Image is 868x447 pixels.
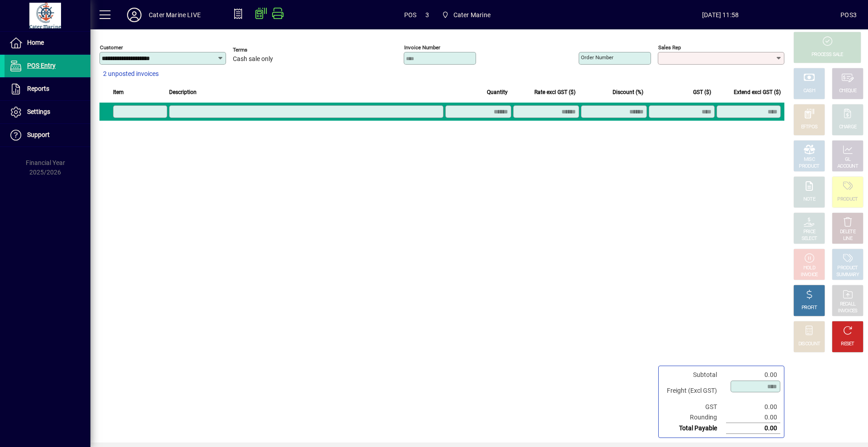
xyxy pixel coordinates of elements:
span: Extend excl GST ($) [734,87,781,97]
td: Rounding [662,412,726,423]
div: SUMMARY [836,272,859,278]
div: RECALL [840,301,856,308]
td: GST [662,402,726,412]
div: PRODUCT [799,163,819,170]
td: 0.00 [726,412,780,423]
div: EFTPOS [801,124,818,131]
div: CHEQUE [839,88,856,94]
div: CHARGE [839,124,857,131]
span: 3 [425,8,429,22]
span: Rate excl GST ($) [534,87,576,97]
div: ACCOUNT [837,163,858,170]
a: Reports [5,78,90,100]
div: CASH [803,88,815,94]
span: Home [27,39,44,46]
div: LINE [843,235,852,242]
span: POS Entry [27,62,56,69]
span: Discount (%) [613,87,643,97]
div: DISCOUNT [798,341,820,348]
div: HOLD [803,265,815,272]
td: 0.00 [726,370,780,380]
mat-label: Customer [100,44,123,51]
div: PRICE [803,229,816,235]
div: INVOICES [838,308,857,315]
a: Home [5,32,90,54]
div: DELETE [840,229,855,235]
td: 0.00 [726,423,780,434]
div: NOTE [803,196,815,203]
div: PROCESS SALE [811,52,843,58]
span: POS [404,8,417,22]
div: RESET [841,341,854,348]
span: GST ($) [693,87,711,97]
td: Total Payable [662,423,726,434]
span: Reports [27,85,49,92]
td: 0.00 [726,402,780,412]
div: PRODUCT [837,265,858,272]
div: Cater Marine LIVE [149,8,201,22]
td: Subtotal [662,370,726,380]
div: MISC [804,156,815,163]
span: 2 unposted invoices [103,69,159,79]
a: Settings [5,101,90,123]
span: [DATE] 11:58 [600,8,840,22]
div: POS3 [840,8,857,22]
span: Support [27,131,50,138]
span: Description [169,87,197,97]
button: Profile [120,7,149,23]
td: Freight (Excl GST) [662,380,726,402]
span: Terms [233,47,287,53]
div: GL [845,156,851,163]
span: Item [113,87,124,97]
div: PROFIT [802,305,817,311]
span: Settings [27,108,50,115]
a: Support [5,124,90,146]
div: INVOICE [801,272,817,278]
span: Cater Marine [453,8,491,22]
span: Cash sale only [233,56,273,63]
div: PRODUCT [837,196,858,203]
mat-label: Invoice number [404,44,440,51]
span: Quantity [487,87,508,97]
button: 2 unposted invoices [99,66,162,82]
div: SELECT [802,235,817,242]
mat-label: Order number [581,54,613,61]
mat-label: Sales rep [658,44,681,51]
span: Cater Marine [438,7,494,23]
